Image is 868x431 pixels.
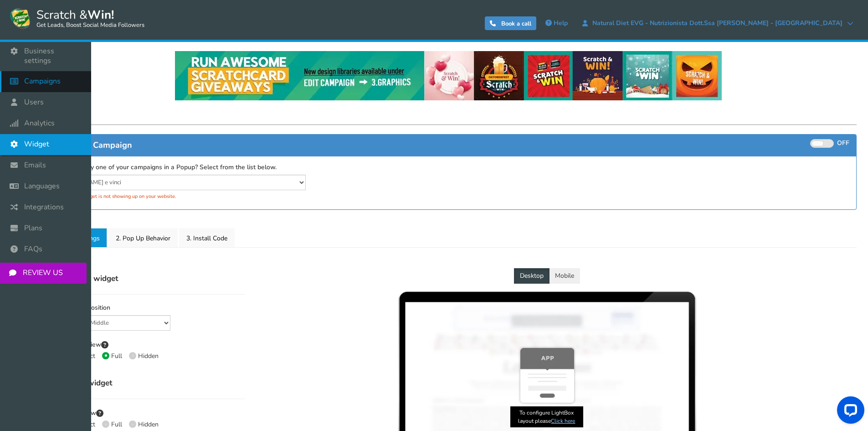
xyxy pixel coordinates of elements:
h4: Mobile widget [61,377,245,389]
span: Scratch & [32,7,144,30]
span: Analytics [24,119,55,128]
span: Hidden [138,352,159,360]
a: 2. Pop Up Behavior [108,228,178,247]
img: festival-poster-2020.webp [175,51,722,100]
a: Book a call [485,16,536,30]
strong: Win! [87,7,114,23]
span: Plans [24,223,42,233]
span: Users [24,98,44,107]
span: FAQs [24,244,42,254]
span: Business settings [24,47,82,66]
a: Click here [551,417,575,425]
span: Campaigns [24,77,61,86]
small: Get Leads, Boost Social Media Followers [36,22,144,29]
a: Help [541,16,572,31]
span: Book a call [501,20,531,28]
span: Help [554,19,568,27]
span: Integrations [24,203,64,212]
a: 3. Install Code [179,228,235,247]
iframe: LiveChat chat widget [830,393,868,431]
h1: Widget [40,107,857,125]
img: Scratch and Win [9,7,32,30]
button: Mobile [549,268,580,284]
h4: Desktop widget [61,273,245,285]
span: Widget [24,140,49,149]
span: Languages [24,182,60,191]
button: Desktop [514,268,550,284]
span: OFF [837,139,849,147]
span: Emails [24,161,46,170]
div: Turned off. Widget is not showing up on your website. [47,190,306,203]
span: To configure LightBox layout please [510,406,583,427]
span: Full [111,420,122,429]
label: Want to display one of your campaigns in a Popup? Select from the list below. [41,163,856,172]
span: REVIEW US [23,268,63,278]
span: Natural Diet EVG - Nutrizionista Dott.ssa [PERSON_NAME] - [GEOGRAPHIC_DATA] [588,20,847,27]
span: Hidden [138,420,159,429]
span: Full [111,352,122,360]
a: Scratch &Win! Get Leads, Boost Social Media Followers [9,7,144,30]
